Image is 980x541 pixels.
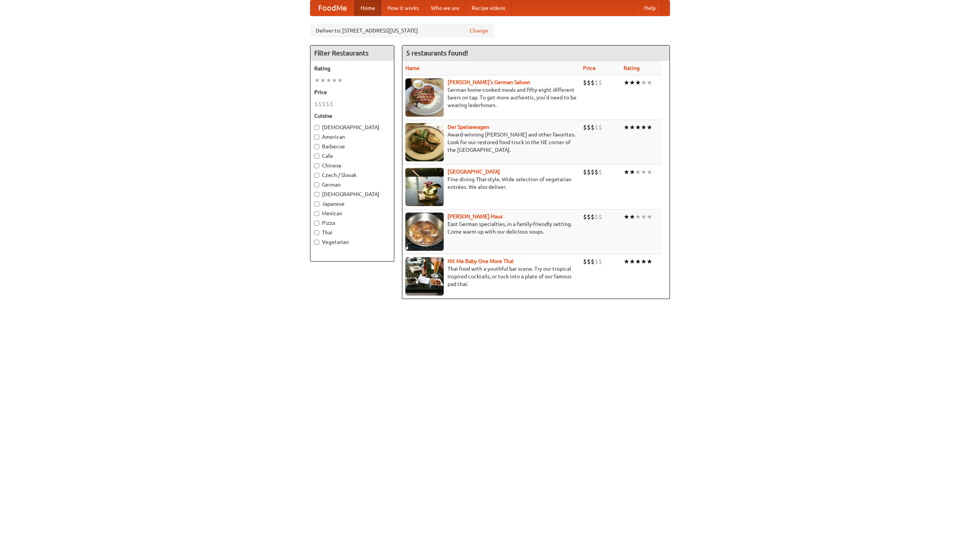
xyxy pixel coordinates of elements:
a: Recipe videos [465,0,511,16]
li: $ [326,100,330,108]
li: ★ [326,76,332,84]
li: $ [598,168,602,176]
input: Vegetarian [314,240,319,245]
img: babythai.jpg [405,257,444,296]
label: German [314,181,390,188]
li: ★ [337,76,343,84]
li: $ [587,213,591,221]
li: ★ [320,76,326,84]
label: Japanese [314,200,390,208]
a: [PERSON_NAME]'s German Saloon [448,79,530,85]
li: $ [583,168,587,176]
li: $ [591,213,595,221]
b: Hit Me Baby One More Thai [448,258,514,264]
li: ★ [647,123,652,132]
img: satay.jpg [405,168,444,206]
a: Price [583,65,596,71]
label: Pizza [314,219,390,227]
input: Czech / Slovak [314,173,319,178]
li: $ [595,78,598,87]
li: ★ [641,123,647,132]
li: $ [330,100,333,108]
label: Vegetarian [314,238,390,246]
li: $ [322,100,326,108]
a: [GEOGRAPHIC_DATA] [448,169,500,175]
li: $ [587,257,591,266]
label: American [314,133,390,141]
h5: Price [314,88,390,96]
li: $ [583,123,587,132]
img: speisewagen.jpg [405,123,444,161]
h5: Rating [314,65,390,72]
li: ★ [635,213,641,221]
li: ★ [635,257,641,266]
div: Deliver to: [STREET_ADDRESS][US_STATE] [310,24,494,37]
li: ★ [314,76,320,84]
li: $ [314,100,318,108]
p: German home-cooked meals and fifty-eight different beers on tap. To get more authentic, you'd nee... [405,86,577,109]
li: ★ [629,78,635,87]
input: Chinese [314,163,319,168]
h5: Cuisine [314,112,390,120]
li: ★ [647,168,652,176]
input: [DEMOGRAPHIC_DATA] [314,125,319,130]
li: $ [595,213,598,221]
li: $ [598,213,602,221]
li: $ [591,78,595,87]
input: Thai [314,230,319,235]
label: Czech / Slovak [314,171,390,179]
a: Rating [624,65,640,71]
li: $ [318,100,322,108]
label: [DEMOGRAPHIC_DATA] [314,190,390,198]
li: ★ [641,78,647,87]
h4: Filter Restaurants [310,45,394,61]
input: [DEMOGRAPHIC_DATA] [314,192,319,197]
li: ★ [624,168,629,176]
label: Barbecue [314,143,390,150]
a: Der Speisewagen [448,124,489,130]
a: [PERSON_NAME] Haus [448,213,503,219]
img: esthers.jpg [405,78,444,117]
li: $ [587,168,591,176]
p: Award-winning [PERSON_NAME] and other favorites. Look for our restored food truck in the NE corne... [405,131,577,154]
label: Chinese [314,162,390,169]
a: Home [354,0,381,16]
li: $ [583,257,587,266]
li: $ [583,78,587,87]
a: How it works [381,0,425,16]
li: ★ [635,168,641,176]
input: Japanese [314,201,319,206]
input: Cafe [314,154,319,159]
li: $ [598,123,602,132]
li: $ [591,257,595,266]
input: American [314,135,319,140]
li: ★ [647,78,652,87]
li: $ [595,168,598,176]
li: $ [587,78,591,87]
li: $ [598,78,602,87]
li: ★ [624,213,629,221]
li: ★ [641,257,647,266]
label: [DEMOGRAPHIC_DATA] [314,123,390,131]
a: Who we are [425,0,465,16]
li: ★ [635,78,641,87]
li: ★ [647,213,652,221]
ng-pluralize: 5 restaurants found! [406,49,468,57]
input: German [314,182,319,187]
li: ★ [635,123,641,132]
li: $ [595,123,598,132]
li: ★ [641,168,647,176]
li: ★ [629,257,635,266]
input: Pizza [314,221,319,226]
p: Thai food with a youthful bar scene. Try our tropical inspired cocktails, or tuck into a plate of... [405,265,577,288]
li: ★ [624,123,629,132]
li: $ [583,213,587,221]
li: ★ [629,123,635,132]
label: Thai [314,229,390,236]
li: $ [595,257,598,266]
img: kohlhaus.jpg [405,213,444,251]
li: $ [598,257,602,266]
a: Change [470,27,488,34]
